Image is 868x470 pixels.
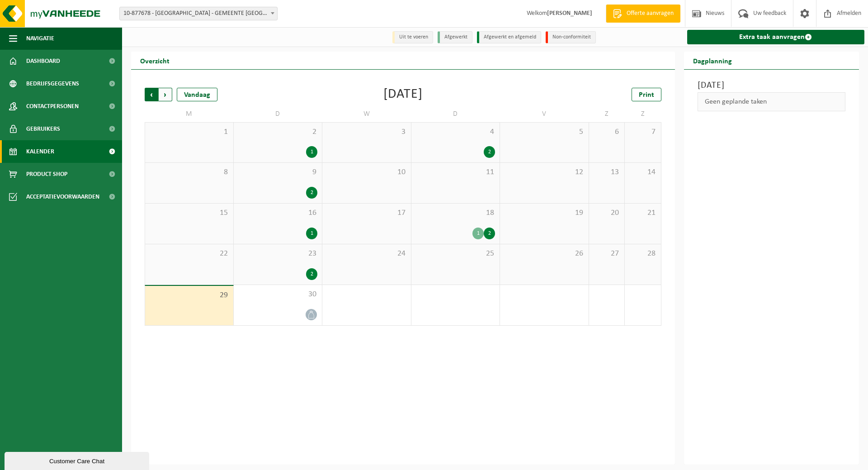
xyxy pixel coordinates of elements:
span: 10-877678 - GBS LINDENLAAN - GEMEENTE BEVEREN - KOSTENPLAATS 6 - BEVEREN-WAAS [120,7,277,20]
span: 3 [327,127,406,137]
div: 1 [306,228,317,239]
div: 2 [306,268,317,280]
td: M [145,106,234,122]
span: 1 [150,127,229,137]
span: Product Shop [26,163,67,185]
td: D [234,106,323,122]
span: 20 [594,208,620,218]
div: [DATE] [383,88,423,101]
div: Vandaag [177,88,217,101]
span: Contactpersonen [26,95,79,118]
div: Geen geplande taken [698,92,846,111]
div: 1 [472,228,484,239]
span: 26 [505,249,584,259]
span: 23 [238,249,318,259]
a: Offerte aanvragen [606,5,680,23]
strong: [PERSON_NAME] [547,10,592,17]
span: Navigatie [26,27,54,50]
span: 5 [505,127,584,137]
span: Acceptatievoorwaarden [26,185,99,208]
a: Extra taak aanvragen [687,30,865,44]
span: 16 [238,208,318,218]
span: 10 [327,167,406,177]
span: 9 [238,167,318,177]
span: 21 [629,208,656,218]
span: 22 [150,249,229,259]
span: 2 [238,127,318,137]
div: 1 [306,146,317,158]
td: D [411,106,500,122]
td: Z [589,106,625,122]
span: 7 [629,127,656,137]
span: Kalender [26,140,54,163]
td: V [500,106,589,122]
li: Uit te voeren [392,31,433,43]
span: 24 [327,249,406,259]
span: Bedrijfsgegevens [26,72,79,95]
span: 28 [629,249,656,259]
span: 14 [629,167,656,177]
li: Non-conformiteit [546,31,596,43]
span: Gebruikers [26,118,60,140]
h2: Overzicht [131,52,179,69]
td: W [322,106,411,122]
div: 2 [484,146,495,158]
span: 15 [150,208,229,218]
span: 4 [416,127,495,137]
span: 18 [416,208,495,218]
span: 30 [238,290,318,299]
span: Print [639,91,654,99]
span: 19 [505,208,584,218]
div: 2 [306,187,317,199]
span: 11 [416,167,495,177]
li: Afgewerkt en afgemeld [477,31,541,43]
span: Volgende [159,88,172,101]
span: Offerte aanvragen [624,9,676,18]
li: Afgewerkt [438,31,472,43]
span: 29 [150,290,229,300]
span: 27 [594,249,620,259]
h2: Dagplanning [684,52,741,69]
span: 13 [594,167,620,177]
span: 12 [505,167,584,177]
a: Print [632,88,661,101]
td: Z [625,106,661,122]
span: 10-877678 - GBS LINDENLAAN - GEMEENTE BEVEREN - KOSTENPLAATS 6 - BEVEREN-WAAS [119,7,278,20]
iframe: chat widget [5,450,151,470]
span: 25 [416,249,495,259]
div: 2 [484,228,495,239]
span: 17 [327,208,406,218]
span: Vorige [145,88,158,101]
span: Dashboard [26,50,60,72]
span: 8 [150,167,229,177]
h3: [DATE] [698,79,846,92]
span: 6 [594,127,620,137]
